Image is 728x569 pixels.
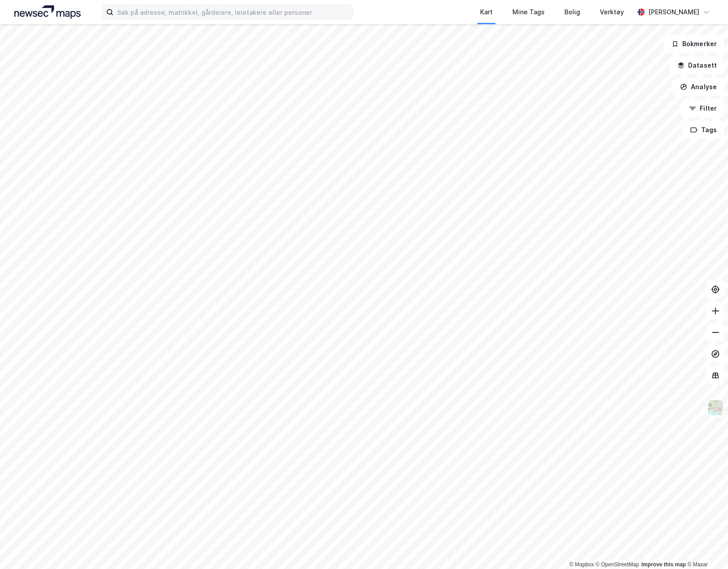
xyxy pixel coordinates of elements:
[681,99,724,117] button: Filter
[707,399,724,416] img: Z
[512,7,545,17] div: Mine Tags
[113,5,353,19] input: Søk på adresse, matrikkel, gårdeiere, leietakere eller personer
[648,7,699,17] div: [PERSON_NAME]
[664,35,724,53] button: Bokmerker
[672,78,724,96] button: Analyse
[564,7,580,17] div: Bolig
[596,561,639,568] a: OpenStreetMap
[600,7,624,17] div: Verktøy
[569,561,594,568] a: Mapbox
[670,56,724,74] button: Datasett
[641,561,686,568] a: Improve this map
[480,7,493,17] div: Kart
[14,5,81,19] img: logo.a4113a55bc3d86da70a041830d287a7e.svg
[683,526,728,569] iframe: Chat Widget
[683,121,724,139] button: Tags
[683,526,728,569] div: Kontrollprogram for chat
